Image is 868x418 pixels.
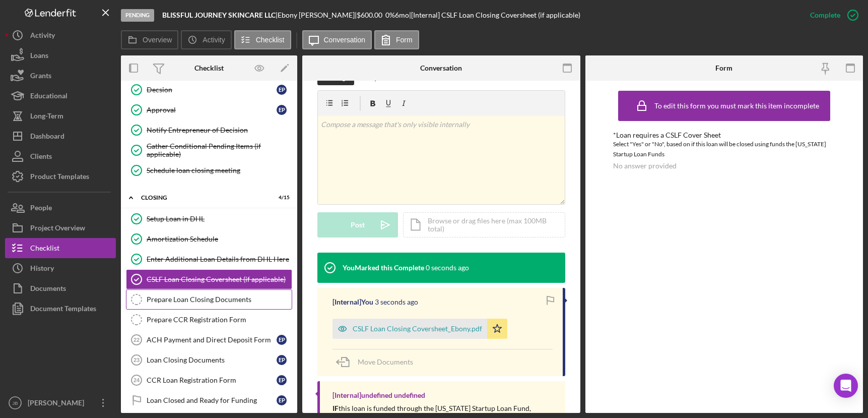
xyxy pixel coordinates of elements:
[30,25,55,48] div: Activity
[351,212,365,237] div: Post
[126,229,292,249] a: Amortization Schedule
[126,160,292,181] a: Schedule loan closing meeting
[409,11,580,19] div: | [Internal] CSLF Loan Closing Coversheet (if applicable)
[5,218,116,238] button: Project Overview
[25,393,91,415] div: [PERSON_NAME]
[30,126,64,149] div: Dashboard
[126,310,292,330] a: Prepare CCR Registration Form
[715,64,732,72] div: Form
[332,319,507,339] button: CSLF Loan Closing Coversheet_Ebony.pdf
[277,355,287,365] div: E P
[5,86,116,106] button: Educational
[5,278,116,298] button: Documents
[5,106,116,126] a: Long-Term
[147,166,292,174] div: Schedule loan closing meeting
[126,140,292,160] a: Gather Conditional Pending Items (if applicable)
[126,350,292,370] a: 23Loan Closing DocumentsEP
[420,64,462,72] div: Conversation
[613,139,835,159] div: Select "Yes" or "No", based on if this loan will be closed using funds the [US_STATE] Startup Loa...
[126,289,292,310] a: Prepare Loan Closing Documents
[126,100,292,120] a: ApprovalEP
[30,45,48,68] div: Loans
[162,11,278,19] div: |
[277,105,287,115] div: E P
[30,298,96,321] div: Document Templates
[332,404,339,412] strong: IF
[277,395,287,405] div: E P
[126,249,292,269] a: Enter Additional Loan Details from DHL Here
[30,238,59,261] div: Checklist
[30,86,68,108] div: Educational
[5,393,116,413] button: JB[PERSON_NAME]
[5,238,116,258] button: Checklist
[358,357,413,366] span: Move Documents
[426,264,469,272] time: 2025-08-28 15:45
[30,258,54,281] div: History
[147,376,277,384] div: CCR Loan Registration Form
[834,374,858,398] div: Open Intercom Messenger
[181,30,231,49] button: Activity
[30,166,89,189] div: Product Templates
[30,146,52,169] div: Clients
[126,120,292,140] a: Notify Entrepreneur of Decision
[133,337,140,343] tspan: 22
[332,391,425,399] div: [Internal] undefined undefined
[343,264,424,272] div: You Marked this Complete
[147,142,292,158] div: Gather Conditional Pending Items (if applicable)
[5,258,116,278] button: History
[654,102,819,110] div: To edit this form you must mark this item incomplete
[5,166,116,187] button: Product Templates
[810,5,840,25] div: Complete
[30,106,63,129] div: Long-Term
[357,11,385,19] div: $600.00
[126,370,292,390] a: 24CCR Loan Registration FormEP
[396,36,413,44] label: Form
[5,146,116,166] button: Clients
[203,36,225,44] label: Activity
[133,357,140,363] tspan: 23
[126,390,292,410] a: Loan Closed and Ready for FundingEP
[317,212,398,237] button: Post
[30,198,52,220] div: People
[332,404,555,412] div: this loan is funded through the [US_STATE] Startup Loan Fund,
[374,30,419,49] button: Form
[194,64,224,72] div: Checklist
[272,195,290,201] div: 4 / 15
[133,377,140,383] tspan: 24
[30,278,66,301] div: Documents
[30,66,51,88] div: Grants
[121,30,178,49] button: Overview
[147,336,277,344] div: ACH Payment and Direct Deposit Form
[353,325,482,333] div: CSLF Loan Closing Coversheet_Ebony.pdf
[5,66,116,86] button: Grants
[332,298,373,306] div: [Internal] You
[147,275,292,283] div: CSLF Loan Closing Coversheet (if applicable)
[375,298,418,306] time: 2025-08-28 15:45
[324,36,366,44] label: Conversation
[147,295,292,304] div: Prepare Loan Closing Documents
[395,11,409,19] div: 6 mo
[332,349,423,375] button: Move Documents
[5,45,116,66] button: Loans
[5,25,116,45] button: Activity
[30,218,85,241] div: Project Overview
[147,215,292,223] div: Setup Loan in DHL
[121,9,154,22] div: Pending
[12,400,18,406] text: JB
[800,5,863,25] button: Complete
[5,198,116,218] button: People
[385,11,395,19] div: 0 %
[147,86,277,94] div: Decsion
[5,298,116,319] a: Document Templates
[613,162,677,170] div: No answer provided
[234,30,291,49] button: Checklist
[143,36,172,44] label: Overview
[277,335,287,345] div: E P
